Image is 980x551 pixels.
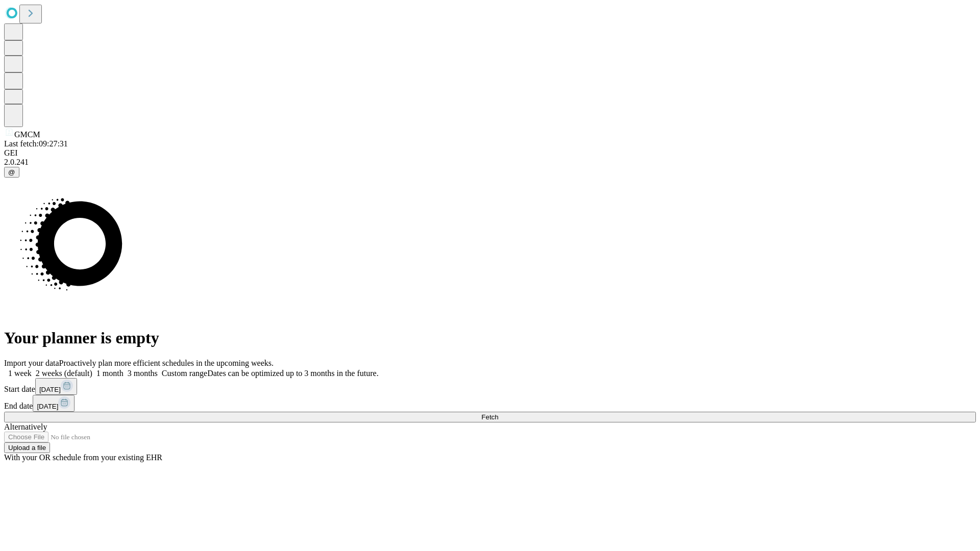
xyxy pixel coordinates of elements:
[4,158,976,167] div: 2.0.241
[35,378,77,395] button: [DATE]
[8,168,15,176] span: @
[481,413,498,421] span: Fetch
[4,359,59,367] span: Import your data
[37,403,58,410] span: [DATE]
[4,139,68,148] span: Last fetch: 09:27:31
[59,359,274,367] span: Proactively plan more efficient schedules in the upcoming weeks.
[4,422,47,431] span: Alternatively
[4,378,976,395] div: Start date
[162,369,207,378] span: Custom range
[36,369,92,378] span: 2 weeks (default)
[39,386,61,393] span: [DATE]
[33,395,75,412] button: [DATE]
[96,369,124,378] span: 1 month
[4,329,976,347] h1: Your planner is empty
[14,130,40,139] span: GMCM
[8,369,32,378] span: 1 week
[4,453,162,462] span: With your OR schedule from your existing EHR
[4,412,976,422] button: Fetch
[207,369,378,378] span: Dates can be optimized up to 3 months in the future.
[4,148,976,158] div: GEI
[4,442,50,453] button: Upload a file
[128,369,158,378] span: 3 months
[4,167,19,178] button: @
[4,395,976,412] div: End date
